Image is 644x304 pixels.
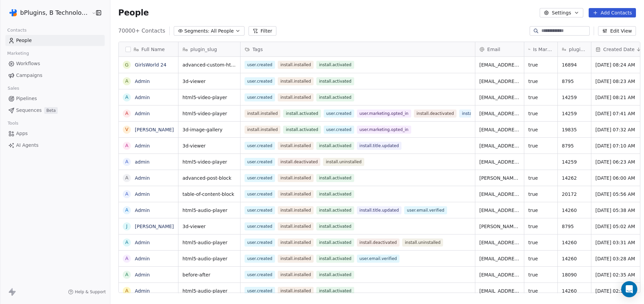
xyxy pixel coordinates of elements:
a: Admin [135,288,150,294]
span: user.email.verified [404,206,447,214]
span: user.created [245,255,275,263]
span: install.activated [316,77,354,85]
span: Created Date [603,46,635,53]
span: install.installed [278,174,314,182]
span: Segments: [184,28,210,35]
span: advanced-custom-html [182,61,236,68]
span: 14262 [562,175,587,181]
span: install.activated [316,222,354,230]
span: bPlugins, B Technologies LLC [20,8,90,17]
a: GirlsWorld 24 [135,62,166,68]
span: true [528,126,553,133]
a: People [5,35,105,46]
span: user.created [245,190,275,198]
span: People [16,37,32,44]
div: J [126,223,127,230]
a: Admin [135,111,150,116]
a: Campaigns [5,70,105,81]
span: true [528,61,553,68]
span: Campaigns [16,72,42,79]
span: [EMAIL_ADDRESS][DOMAIN_NAME] [479,110,520,117]
span: install.activated [316,287,354,295]
span: Contacts [4,25,30,35]
span: [EMAIL_ADDRESS][PERSON_NAME][DOMAIN_NAME] [479,126,520,133]
span: user.email.verified [357,255,399,263]
span: install.uninstalled [402,238,443,247]
span: user.marketing.opted_in [357,126,411,134]
span: html5-video-player [182,94,236,101]
span: install.installed [278,287,314,295]
span: [EMAIL_ADDRESS][PERSON_NAME][DOMAIN_NAME] [479,207,520,214]
span: user.created [245,93,275,101]
div: Tags [240,42,475,56]
button: Add Contacts [589,8,636,17]
a: Help & Support [68,289,106,295]
span: install.activated [316,206,354,214]
span: [EMAIL_ADDRESS][DOMAIN_NAME] [479,239,520,246]
span: user.created [245,222,275,230]
div: A [125,239,128,246]
a: Admin [135,143,150,148]
span: install.installed [278,238,314,247]
div: A [125,287,128,294]
span: install.installed [278,255,314,263]
a: Admin [135,191,150,197]
a: Pipelines [5,93,105,104]
span: user.created [245,206,275,214]
span: install.deactivated [414,110,456,118]
div: A [125,255,128,262]
span: Apps [16,130,28,137]
div: A [125,271,128,278]
div: plugin_id [558,42,591,56]
button: Settings [540,8,583,17]
span: true [528,94,553,101]
div: Open Intercom Messenger [621,281,637,297]
div: A [125,207,128,214]
span: 14260 [562,239,587,246]
span: 14259 [562,94,587,101]
span: user.created [245,77,275,85]
span: true [528,223,553,230]
span: Sales [5,83,22,93]
div: a [125,158,128,165]
span: user.created [245,142,275,150]
span: true [528,175,553,181]
span: true [528,78,553,85]
span: true [528,271,553,278]
span: 3d-viewer [182,78,236,85]
div: Email [475,42,524,56]
span: html5-audio-player [182,207,236,214]
a: [PERSON_NAME] [135,127,174,132]
a: Admin [135,256,150,261]
span: html5-audio-player [182,239,236,246]
span: install.activated [316,271,354,279]
div: Full Name [119,42,178,56]
span: true [528,191,553,198]
div: A [125,142,128,149]
span: [EMAIL_ADDRESS][DOMAIN_NAME] [479,255,520,262]
div: G [125,61,128,69]
span: install.activated [316,61,354,69]
span: user.created [245,174,275,182]
span: true [528,207,553,214]
span: Is Marketing Allowed [533,46,553,53]
span: true [528,288,553,294]
span: install.installed [245,126,280,134]
img: 4d237dd582c592203a1709821b9385ec515ed88537bc98dff7510fb7378bd483%20(2).png [9,9,17,17]
span: install.activated [316,93,354,101]
button: bPlugins, B Technologies LLC [8,7,87,18]
span: 3d-viewer [182,223,236,230]
span: [EMAIL_ADDRESS][DOMAIN_NAME] [479,78,520,85]
span: Sequences [16,107,42,114]
div: A [125,190,128,198]
a: AI Agents [5,140,105,151]
span: 16894 [562,61,587,68]
span: install.installed [278,93,314,101]
span: 3d-image-gallery [182,126,236,133]
span: [EMAIL_ADDRESS][DOMAIN_NAME] [479,94,520,101]
span: 8795 [562,142,587,149]
span: user.created [323,126,354,134]
button: Edit View [598,26,636,36]
span: 8795 [562,223,587,230]
span: user.created [245,287,275,295]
